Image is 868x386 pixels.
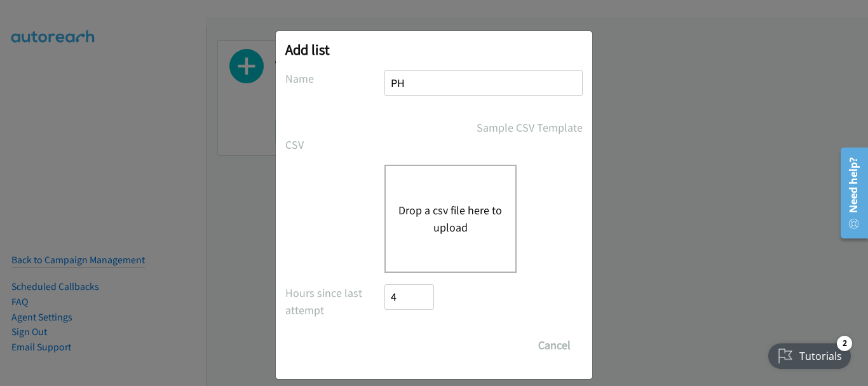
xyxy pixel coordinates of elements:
iframe: Checklist [761,331,858,376]
h2: Add list [285,41,583,59]
button: Cancel [526,333,583,358]
label: CSV [285,136,384,153]
label: Name [285,70,384,87]
iframe: Resource Center [831,142,868,244]
button: Drop a csv file here to upload [398,202,503,236]
label: Hours since last attempt [285,284,384,319]
a: Sample CSV Template [477,119,583,136]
